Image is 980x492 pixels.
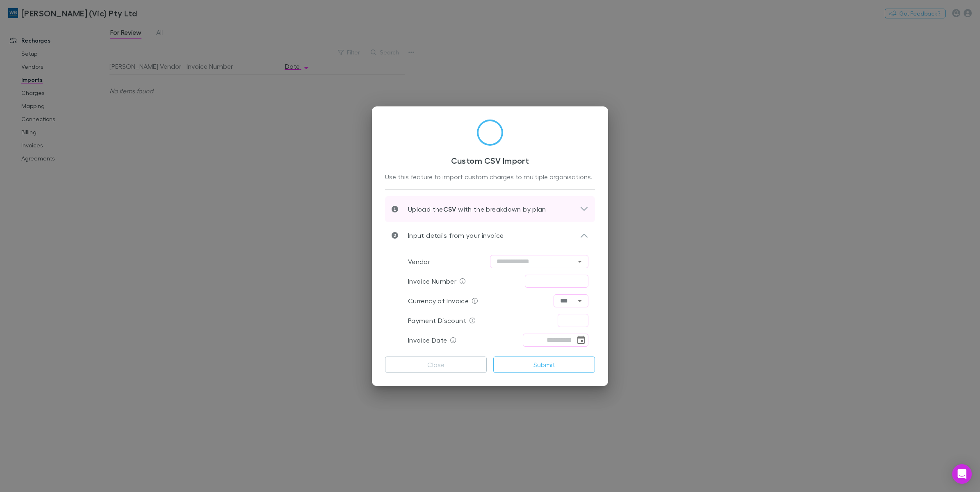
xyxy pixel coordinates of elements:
p: Vendor [408,257,430,266]
button: Open [574,256,586,267]
p: Payment Discount [408,316,466,325]
p: Upload the with the breakdown by plan [398,204,546,214]
p: Invoice Number [408,276,456,286]
div: Input details from your invoice [385,222,595,248]
button: Close [385,357,487,373]
button: Submit [493,357,595,373]
button: Choose date [575,334,587,346]
button: Open [574,295,586,307]
strong: CSV [443,205,456,213]
div: Upload theCSV with the breakdown by plan [385,196,595,222]
p: Currency of Invoice [408,296,469,306]
h3: Custom CSV Import [385,156,595,165]
div: Open Intercom Messenger [952,464,972,484]
p: Input details from your invoice [398,230,504,240]
p: Invoice Date [408,335,447,345]
div: Use this feature to import custom charges to multiple organisations. [385,172,595,183]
